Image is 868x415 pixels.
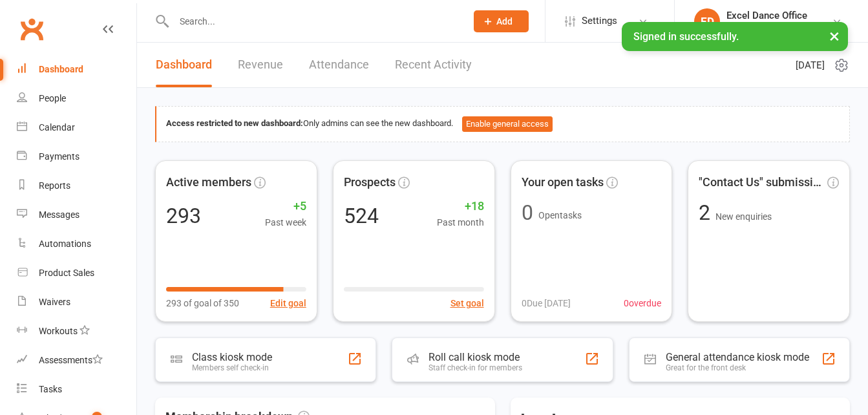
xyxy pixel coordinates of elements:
div: Staff check-in for members [429,363,522,372]
div: 524 [344,206,379,226]
a: Messages [17,200,136,229]
span: "Contact Us" submissions [699,173,825,192]
a: Assessments [17,346,136,375]
span: 0 overdue [624,296,661,310]
div: Members self check-in [192,363,272,372]
div: Product Sales [39,268,94,278]
a: Calendar [17,113,136,142]
div: Waivers [39,297,70,307]
div: EXCEL DANCE [726,21,807,33]
span: Past month [437,215,484,229]
button: Add [474,10,529,32]
div: Automations [39,239,91,249]
span: 0 Due [DATE] [522,296,571,310]
a: Workouts [17,317,136,346]
span: Open tasks [538,210,582,220]
a: Payments [17,142,136,171]
div: People [39,93,66,103]
div: Dashboard [39,64,83,74]
div: 0 [522,202,533,223]
button: Edit goal [270,296,306,310]
a: Dashboard [156,43,212,87]
div: General attendance kiosk mode [666,351,809,363]
span: Active members [166,173,251,192]
a: Clubworx [16,13,48,45]
span: Add [496,16,513,27]
div: Excel Dance Office [726,10,807,21]
div: Messages [39,209,79,220]
span: Prospects [344,173,396,192]
div: Assessments [39,355,103,365]
div: ED [694,8,720,34]
span: +5 [265,197,306,216]
span: 293 of goal of 350 [166,296,239,310]
span: Past week [265,215,306,229]
div: Reports [39,180,70,191]
a: Recent Activity [395,43,472,87]
a: Dashboard [17,55,136,84]
span: 2 [699,200,715,225]
span: New enquiries [715,211,772,222]
a: Reports [17,171,136,200]
div: Tasks [39,384,62,394]
input: Search... [170,12,457,30]
strong: Access restricted to new dashboard: [166,118,303,128]
a: Waivers [17,288,136,317]
button: × [823,22,846,50]
span: Settings [582,6,617,36]
span: +18 [437,197,484,216]
a: Product Sales [17,259,136,288]
div: Great for the front desk [666,363,809,372]
div: Only admins can see the new dashboard. [166,116,840,132]
div: Class kiosk mode [192,351,272,363]
span: Signed in successfully. [633,30,739,43]
div: Roll call kiosk mode [429,351,522,363]
div: Calendar [39,122,75,133]
button: Set goal [450,296,484,310]
a: Revenue [238,43,283,87]
div: Workouts [39,326,78,336]
a: Automations [17,229,136,259]
span: Your open tasks [522,173,604,192]
span: [DATE] [796,58,825,73]
a: Attendance [309,43,369,87]
button: Enable general access [462,116,553,132]
a: People [17,84,136,113]
a: Tasks [17,375,136,404]
div: Payments [39,151,79,162]
div: 293 [166,206,201,226]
